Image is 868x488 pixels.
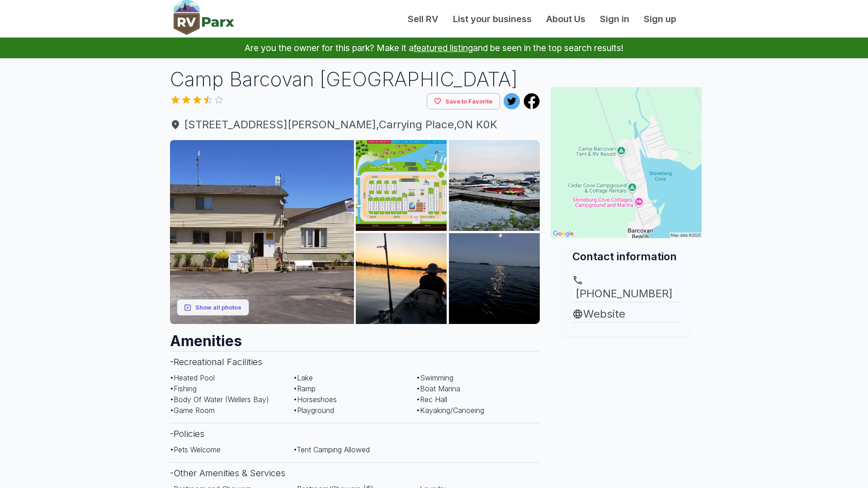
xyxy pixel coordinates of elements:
button: Save to Favorite [427,93,500,110]
span: • Boat Marina [416,384,460,393]
a: [PHONE_NUMBER] [572,275,680,302]
button: Show all photos [177,299,249,316]
span: • Ramp [293,384,316,393]
img: Map for Camp Barcovan Tent & RV Resort [551,87,702,238]
img: AAcXr8ot4eFkCwM1lZymsaVOPeCWjGN47xmjadnd6o8mtmn3_FzpPLqpKSkkfEEiPTOhKM5UC5sfqlGuCdBt4ox92Dg2fuSiP... [449,233,540,324]
a: Sign in [593,12,637,26]
span: • Lake [293,373,313,382]
img: AAcXr8o-Dio3Xgm9Pv8yIIe_VhnrarC-l63ZEpBrYx1ANxvq2MGmNN4jKTTckRcl0ios6nGR0Wvi4kr0-c6PIYXzC97jw-Fid... [356,233,447,324]
span: • Kayaking/Canoeing [416,406,484,415]
span: • Playground [293,406,334,415]
a: Sell RV [401,12,446,26]
span: • Heated Pool [170,373,215,382]
span: • Pets Welcome [170,445,221,454]
a: About Us [539,12,593,26]
a: Sign up [637,12,684,26]
span: • Tent Camping Allowed [293,445,370,454]
a: List your business [446,12,539,26]
span: • Rec Hall [416,395,447,404]
h2: Contact information [572,249,680,264]
a: featured listing [414,42,473,53]
span: • Body Of Water (Wellers Bay) [170,395,269,404]
span: [STREET_ADDRESS][PERSON_NAME] , Carrying Place , ON K0K [170,117,540,133]
span: • Horseshoes [293,395,337,404]
span: • Game Room [170,406,215,415]
span: • Swimming [416,373,453,382]
a: [STREET_ADDRESS][PERSON_NAME],Carrying Place,ON K0K [170,117,540,133]
p: Are you the owner for this park? Make it a and be seen in the top search results! [11,38,857,58]
span: • Fishing [170,384,197,393]
h3: - Policies [170,423,540,444]
h3: - Recreational Facilities [170,351,540,372]
img: AAcXr8pCJod8ixM-sGSgF_cEJxbP52Ttt9Qe27T4AwAK3exil9SM2EvZJ6LBtguXxotzRbjqNfHa99--GFNSIxtjoN6KBgaNM... [356,140,447,231]
img: AAcXr8rJtHV6WzC0vOgql_AISRme2_7si0LBdkLyMI4o0VN6dnWGSYiaNLr2miOc0uSy1uWxrsPlb93DcU3i5tliZswNS19Fl... [170,140,354,324]
img: AAcXr8phuJiM0rqfC_CldtSXG2Qu0PZ11I4E78nBERzr0TV9Ux7x7meOQt1al0A_-Dx54LlHShKUby0fJMOrpRWHg92RSYwA8... [449,140,540,231]
h3: - Other Amenities & Services [170,462,540,483]
a: Website [572,306,680,322]
h1: Camp Barcovan [GEOGRAPHIC_DATA] [170,66,540,93]
h2: Amenities [170,324,540,351]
